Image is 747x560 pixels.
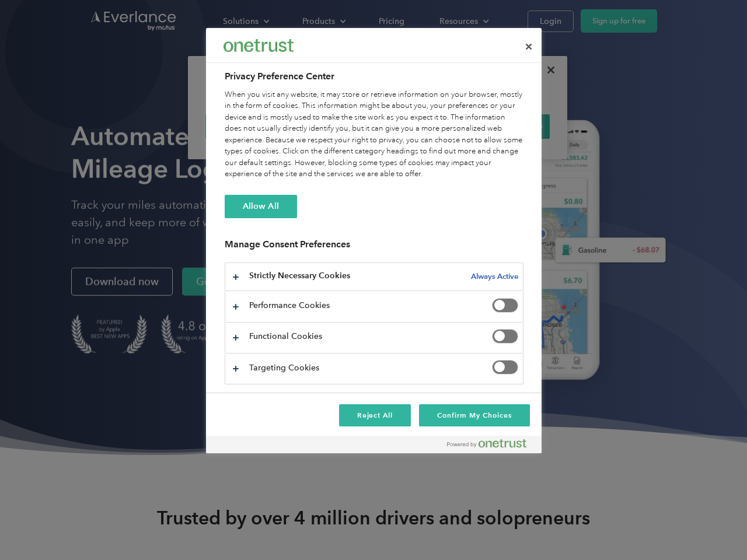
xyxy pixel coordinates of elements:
h3: Manage Consent Preferences [225,239,523,257]
div: Preference center [206,28,542,453]
a: Powered by OneTrust Opens in a new Tab [447,439,536,453]
div: When you visit any website, it may store or retrieve information on your browser, mostly in the f... [225,89,523,180]
button: Close [516,34,542,60]
button: Allow All [225,195,297,218]
img: Powered by OneTrust Opens in a new Tab [447,439,526,448]
button: Reject All [339,404,411,426]
img: Everlance [224,39,294,51]
h2: Privacy Preference Center [225,69,523,83]
div: Everlance [224,34,294,57]
button: Confirm My Choices [419,404,529,426]
div: Privacy Preference Center [206,28,542,453]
